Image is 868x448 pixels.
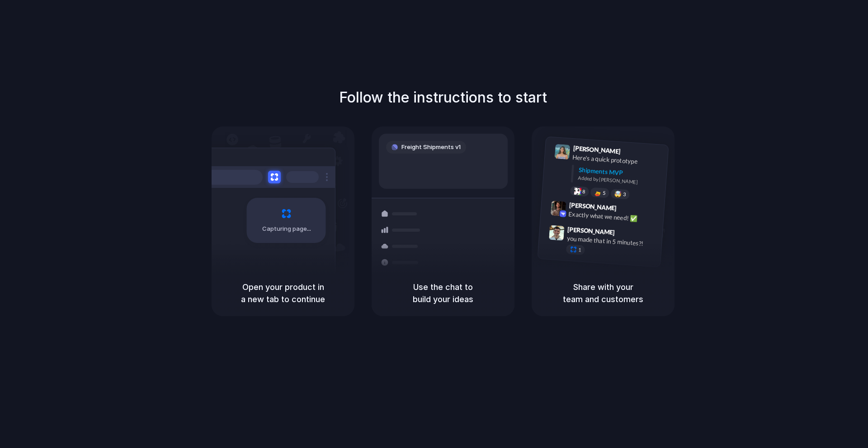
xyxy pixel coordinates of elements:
[542,281,664,305] h5: Share with your team and customers
[623,192,626,197] span: 3
[573,143,621,156] span: [PERSON_NAME]
[582,189,585,194] span: 8
[578,174,661,187] div: Added by [PERSON_NAME]
[623,148,642,159] span: 9:41 AM
[339,87,547,108] h1: Follow the instructions to start
[578,247,581,252] span: 1
[578,165,662,180] div: Shipments MVP
[382,281,504,305] h5: Use the chat to build your ideas
[567,224,615,238] span: [PERSON_NAME]
[603,191,606,196] span: 5
[568,210,659,225] div: Exactly what we need! ✅
[566,234,657,249] div: you made that in 5 minutes?!
[401,143,461,152] span: Freight Shipments v1
[569,200,617,213] span: [PERSON_NAME]
[614,191,622,198] div: 🤯
[262,224,312,233] span: Capturing page
[572,153,663,168] div: Here's a quick prototype
[618,229,636,240] span: 9:47 AM
[222,281,344,305] h5: Open your product in a new tab to continue
[619,205,638,215] span: 9:42 AM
